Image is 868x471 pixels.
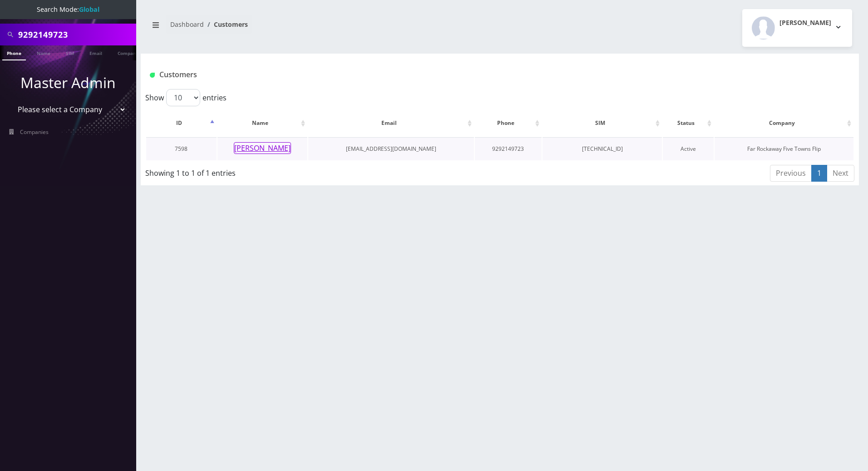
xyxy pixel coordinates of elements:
a: SIM [61,45,79,59]
td: [EMAIL_ADDRESS][DOMAIN_NAME] [308,137,473,160]
nav: breadcrumb [148,15,493,41]
a: Name [32,45,55,59]
th: SIM: activate to sort column ascending [542,110,661,136]
input: Search All Companies [18,26,134,43]
td: 7598 [146,137,217,160]
td: Active [663,137,714,160]
a: Email [85,45,107,59]
h2: [PERSON_NAME] [779,19,831,27]
a: Dashboard [170,20,204,29]
td: [TECHNICAL_ID] [542,137,661,160]
span: Search Mode: [37,5,99,14]
th: Status: activate to sort column ascending [663,110,714,136]
th: Name: activate to sort column ascending [217,110,308,136]
span: Companies [20,128,49,136]
select: Showentries [166,89,200,106]
a: Next [827,165,854,182]
th: Email: activate to sort column ascending [308,110,473,136]
th: Company: activate to sort column ascending [715,110,853,136]
h1: Customers [150,70,731,79]
li: Customers [204,20,248,29]
div: Showing 1 to 1 of 1 entries [145,164,434,178]
strong: Global [79,5,99,14]
td: Far Rockaway Five Towns Flip [715,137,853,160]
td: 9292149723 [475,137,542,160]
a: 1 [811,165,827,182]
a: Phone [2,45,26,60]
button: [PERSON_NAME] [742,9,852,47]
a: Previous [770,165,812,182]
button: [PERSON_NAME] [234,142,291,154]
th: Phone: activate to sort column ascending [475,110,542,136]
a: Company [113,45,143,59]
label: Show entries [145,89,227,106]
th: ID: activate to sort column descending [146,110,217,136]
